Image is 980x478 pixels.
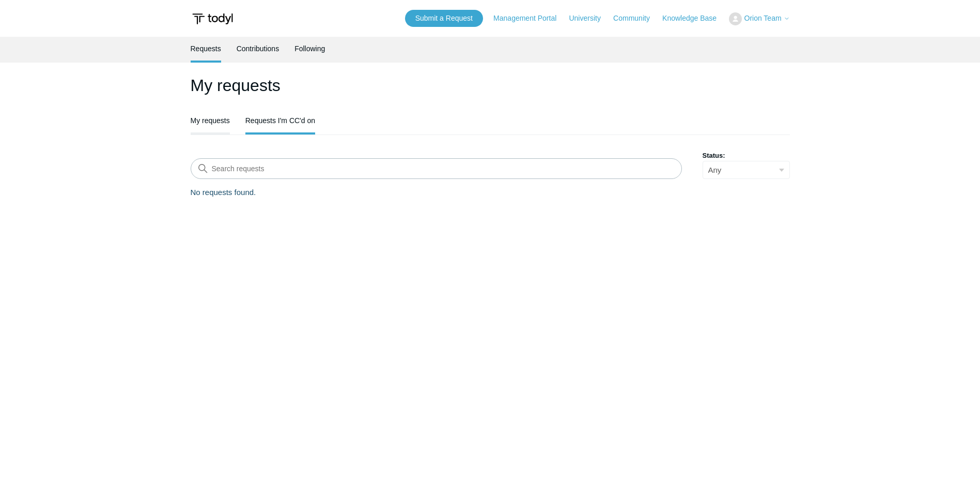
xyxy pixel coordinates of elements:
button: Orion Team [729,12,789,25]
p: No requests found. [191,187,790,199]
a: Requests [191,37,221,61]
a: Submit a Request [405,10,483,27]
span: Orion Team [744,14,782,22]
a: Following [294,37,325,61]
a: Management Portal [493,13,567,24]
a: My requests [191,109,230,130]
a: Requests I'm CC'd on [245,109,315,132]
input: Search requests [191,158,682,179]
a: Contributions [237,37,279,61]
a: Community [613,13,660,24]
a: University [569,13,611,24]
label: Status: [703,151,790,161]
h1: My requests [191,73,790,98]
img: Todyl Support Center Help Center home page [191,9,235,28]
a: Knowledge Base [662,13,727,24]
